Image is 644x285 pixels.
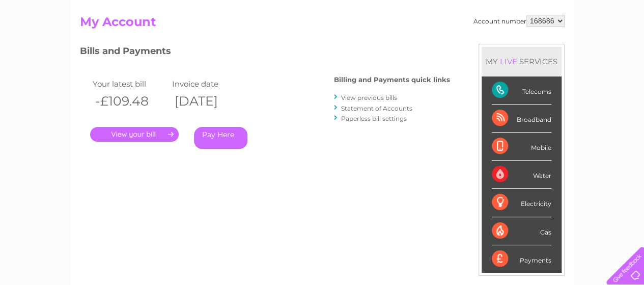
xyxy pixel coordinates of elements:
[482,47,562,76] div: MY SERVICES
[341,115,407,122] a: Paperless bill settings
[492,105,551,133] div: Broadband
[82,6,563,49] div: Clear Business is a trading name of Verastar Limited (registered in [GEOGRAPHIC_DATA] No. 3667643...
[492,133,551,161] div: Mobile
[194,127,247,149] a: Pay Here
[576,43,601,51] a: Contact
[452,5,522,18] a: 0333 014 3131
[90,91,170,112] th: -£109.48
[341,105,412,112] a: Statement of Accounts
[492,245,551,273] div: Payments
[492,189,551,217] div: Electricity
[90,127,179,142] a: .
[170,91,249,112] th: [DATE]
[80,44,450,62] h3: Bills and Payments
[519,43,549,51] a: Telecoms
[473,15,565,27] div: Account number
[492,76,551,105] div: Telecoms
[22,27,74,58] img: logo.png
[334,76,450,84] h4: Billing and Payments quick links
[341,94,397,101] a: View previous bills
[610,43,634,51] a: Log out
[490,43,513,51] a: Energy
[170,77,249,91] td: Invoice date
[492,217,551,245] div: Gas
[492,161,551,189] div: Water
[465,43,484,51] a: Water
[555,43,570,51] a: Blog
[498,57,519,66] div: LIVE
[80,15,565,34] h2: My Account
[90,77,170,91] td: Your latest bill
